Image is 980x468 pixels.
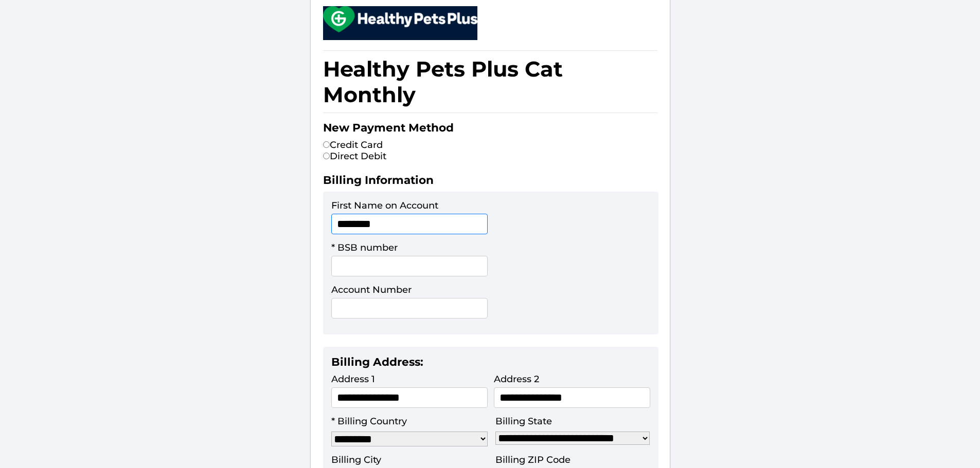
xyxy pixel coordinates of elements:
[331,200,438,211] label: First Name on Account
[323,173,657,192] h2: Billing Information
[331,284,412,295] label: Account Number
[495,416,552,427] label: Billing State
[323,141,330,148] input: Credit Card
[323,139,383,151] label: Credit Card
[331,242,398,253] label: * BSB number
[323,121,657,139] h2: New Payment Method
[323,151,386,162] label: Direct Debit
[323,153,330,159] input: Direct Debit
[331,355,650,373] h2: Billing Address:
[323,50,657,113] h1: Healthy Pets Plus Cat Monthly
[331,454,381,465] label: Billing City
[494,373,539,385] label: Address 2
[495,454,571,465] label: Billing ZIP Code
[323,6,477,32] img: small.png
[331,373,375,385] label: Address 1
[331,416,407,427] label: * Billing Country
